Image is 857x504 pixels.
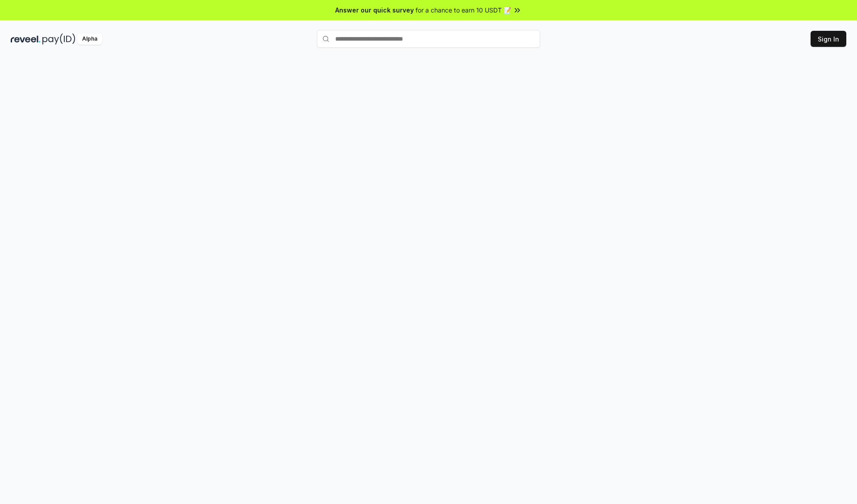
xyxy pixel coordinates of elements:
div: Alpha [77,33,102,45]
button: Sign In [811,31,846,47]
span: Answer our quick survey [335,5,414,15]
img: reveel_dark [11,33,41,45]
span: for a chance to earn 10 USDT 📝 [416,5,511,15]
img: pay_id [42,33,75,45]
